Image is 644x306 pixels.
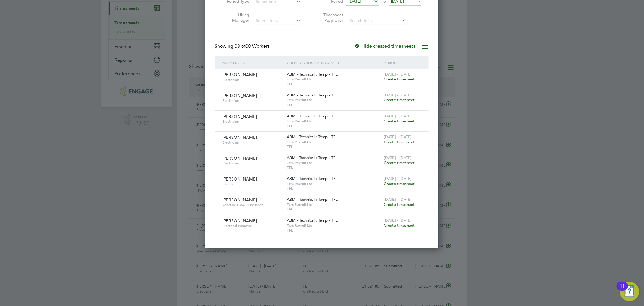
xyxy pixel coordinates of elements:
[287,218,338,223] span: ABM - Technical : Temp - TFL
[384,139,415,145] span: Create timesheet
[384,218,412,223] span: [DATE] - [DATE]
[222,135,257,140] span: [PERSON_NAME]
[384,134,412,139] span: [DATE] - [DATE]
[221,56,285,70] div: Worker / Role
[287,123,381,128] span: TFL
[287,119,381,124] span: Txm Recruit Ltd
[222,12,249,23] label: Hiring Manager
[222,203,282,207] span: Reactive HVAC Engineer
[384,181,415,186] span: Create timesheet
[384,97,415,103] span: Create timesheet
[384,197,412,202] span: [DATE] - [DATE]
[287,186,381,191] span: TFL
[384,113,412,119] span: [DATE] - [DATE]
[384,176,412,181] span: [DATE] - [DATE]
[287,77,381,82] span: Txm Recruit Ltd
[287,176,338,181] span: ABM - Technical : Temp - TFL
[287,144,381,149] span: TFL
[222,93,257,98] span: [PERSON_NAME]
[287,161,381,165] span: Txm Recruit Ltd
[254,17,301,25] input: Search for...
[287,93,338,98] span: ABM - Technical : Temp - TFL
[287,140,381,145] span: Txm Recruit Ltd
[620,282,639,301] button: Open Resource Center, 11 new notifications
[384,119,415,124] span: Create timesheet
[235,43,270,49] span: 08 Workers
[222,182,282,187] span: Plumber
[348,17,407,25] input: Search for...
[287,72,338,77] span: ABM - Technical : Temp - TFL
[287,165,381,170] span: TFL
[287,82,381,86] span: TFL
[316,12,343,23] label: Timesheet Approver
[222,161,282,166] span: Electrician
[287,202,381,207] span: Txm Recruit Ltd
[222,197,257,203] span: [PERSON_NAME]
[287,228,381,233] span: TFL
[215,43,271,50] div: Showing
[382,56,423,70] div: Period
[287,181,381,186] span: Txm Recruit Ltd
[384,76,415,82] span: Create timesheet
[384,155,412,160] span: [DATE] - [DATE]
[222,119,282,124] span: Electrician
[222,140,282,145] span: Electrician
[222,223,282,228] span: Electrical Improver
[287,113,338,119] span: ABM - Technical : Temp - TFL
[222,155,257,161] span: [PERSON_NAME]
[620,286,625,294] div: 11
[287,207,381,212] span: TFL
[354,43,415,49] label: Hide created timesheets
[384,72,412,77] span: [DATE] - [DATE]
[287,98,381,103] span: Txm Recruit Ltd
[384,223,415,228] span: Create timesheet
[384,93,412,98] span: [DATE] - [DATE]
[222,98,282,103] span: Electrician
[285,56,382,70] div: Client Config / Vendor / Site
[287,223,381,228] span: Txm Recruit Ltd
[384,160,415,165] span: Create timesheet
[235,43,245,49] span: 08 of
[287,103,381,107] span: TFL
[287,197,338,202] span: ABM - Technical : Temp - TFL
[222,114,257,119] span: [PERSON_NAME]
[222,77,282,82] span: Electrician
[287,134,338,139] span: ABM - Technical : Temp - TFL
[222,218,257,223] span: [PERSON_NAME]
[222,176,257,182] span: [PERSON_NAME]
[384,202,415,207] span: Create timesheet
[287,155,338,160] span: ABM - Technical : Temp - TFL
[222,72,257,77] span: [PERSON_NAME]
